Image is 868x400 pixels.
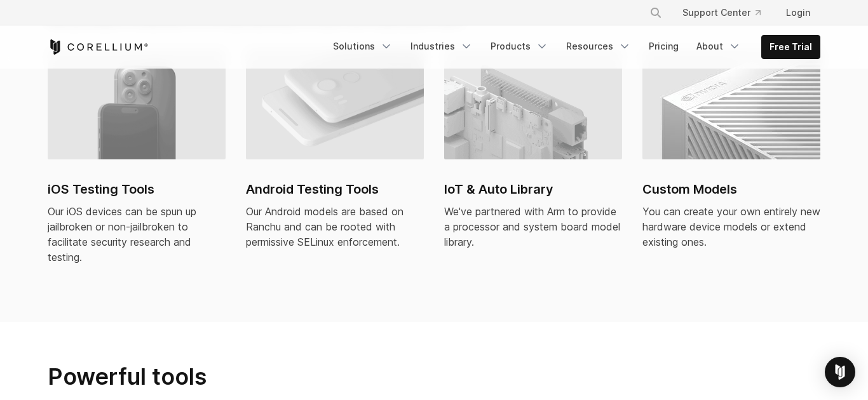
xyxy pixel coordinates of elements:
a: Solutions [325,35,400,58]
div: You can create your own entirely new hardware device models or extend existing ones. [642,204,820,250]
a: iPhone virtual machine and devices iOS Testing Tools Our iOS devices can be spun up jailbroken or... [48,49,226,280]
a: Resources [559,35,639,58]
div: We've partnered with Arm to provide a processor and system board model library. [444,204,622,250]
div: Our Android models are based on Ranchu and can be rooted with permissive SELinux enforcement. [246,204,424,250]
h2: iOS Testing Tools [48,180,226,199]
img: IoT & Auto Library [444,49,622,159]
h2: Powerful tools [48,363,556,391]
a: Industries [403,35,480,58]
h2: IoT & Auto Library [444,180,622,199]
div: Navigation Menu [325,35,820,59]
a: Free Trial [762,36,820,58]
a: About [689,35,749,58]
div: Open Intercom Messenger [825,357,855,387]
a: Pricing [641,35,686,58]
a: Support Center [672,1,771,24]
div: Navigation Menu [634,1,820,24]
a: Products [483,35,556,58]
a: Android virtual machine and devices Android Testing Tools Our Android models are based on Ranchu ... [246,49,424,265]
a: Login [776,1,820,24]
img: Android virtual machine and devices [246,49,424,159]
img: Custom Models [642,49,820,159]
div: Our iOS devices can be spun up jailbroken or non-jailbroken to facilitate security research and t... [48,204,226,265]
a: Custom Models Custom Models You can create your own entirely new hardware device models or extend... [642,49,820,265]
h2: Android Testing Tools [246,180,424,199]
h2: Custom Models [642,180,820,199]
a: IoT & Auto Library IoT & Auto Library We've partnered with Arm to provide a processor and system ... [444,49,622,265]
img: iPhone virtual machine and devices [48,49,226,159]
button: Search [644,1,667,24]
a: Corellium Home [48,39,149,55]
